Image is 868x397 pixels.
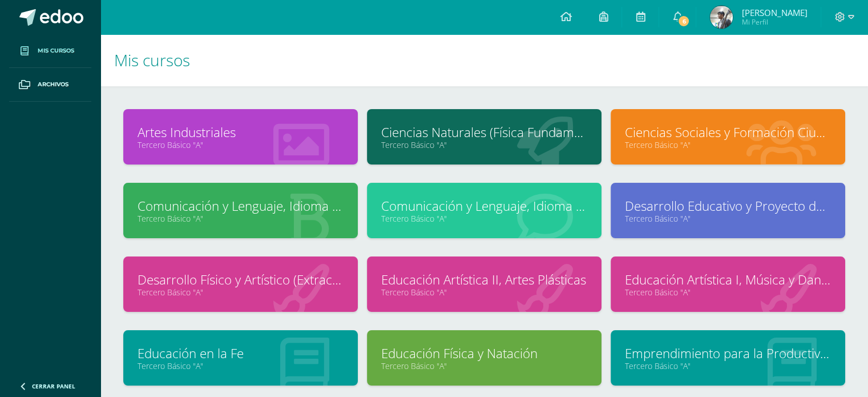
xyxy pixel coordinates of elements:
a: Tercero Básico "A" [381,360,587,371]
a: Tercero Básico "A" [625,213,831,224]
span: Mi Perfil [741,17,807,27]
a: Comunicación y Lenguaje, Idioma Español [138,197,344,215]
a: Educación Artística I, Música y Danza [625,271,831,288]
span: Cerrar panel [32,382,75,390]
span: Mis cursos [114,49,190,71]
a: Tercero Básico "A" [381,287,587,298]
a: Comunicación y Lenguaje, Idioma Extranjero Inglés [381,197,587,215]
a: Tercero Básico "A" [625,360,831,371]
a: Ciencias Naturales (Física Fundamental) [381,123,587,141]
a: Tercero Básico "A" [138,287,344,298]
a: Tercero Básico "A" [381,213,587,224]
a: Tercero Básico "A" [625,139,831,150]
a: Ciencias Sociales y Formación Ciudadana e Interculturalidad [625,123,831,141]
a: Tercero Básico "A" [625,287,831,298]
a: Desarrollo Educativo y Proyecto de Vida [625,197,831,215]
a: Tercero Básico "A" [138,360,344,371]
span: Mis cursos [38,46,74,55]
a: Educación Artística II, Artes Plásticas [381,271,587,288]
span: [PERSON_NAME] [741,7,807,18]
a: Mis cursos [9,34,91,68]
a: Educación Física y Natación [381,344,587,362]
a: Tercero Básico "A" [138,139,344,150]
a: Artes Industriales [138,123,344,141]
span: 6 [677,15,690,27]
img: d987e0568cde711c351fa7369cd05195.png [710,6,733,29]
a: Archivos [9,68,91,102]
a: Desarrollo Físico y Artístico (Extracurricular) [138,271,344,288]
span: Archivos [38,80,68,89]
a: Tercero Básico "A" [138,213,344,224]
a: Tercero Básico "A" [381,139,587,150]
a: Educación en la Fe [138,344,344,362]
a: Emprendimiento para la Productividad [625,344,831,362]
